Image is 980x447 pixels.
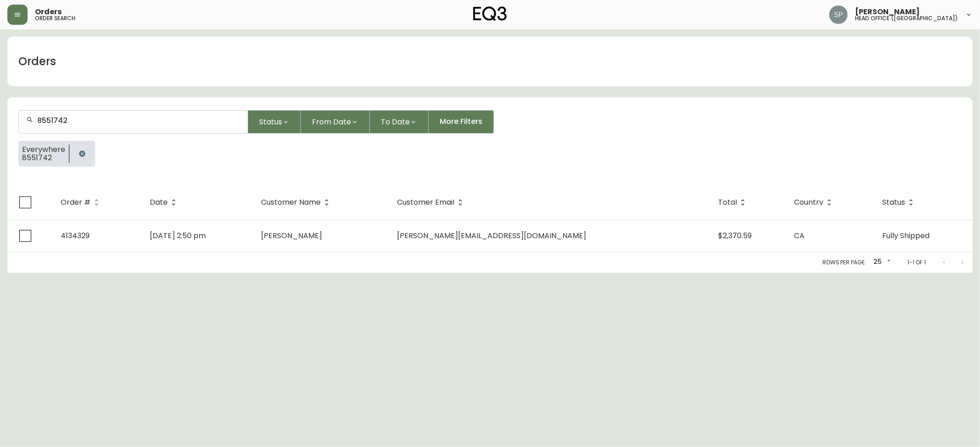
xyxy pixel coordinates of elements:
[248,110,301,134] button: Status
[429,110,494,134] button: More Filters
[261,230,322,241] span: [PERSON_NAME]
[259,116,282,128] span: Status
[829,6,848,24] img: 0cb179e7bf3690758a1aaa5f0aafa0b4
[397,230,586,241] span: [PERSON_NAME][EMAIL_ADDRESS][DOMAIN_NAME]
[855,8,920,16] span: [PERSON_NAME]
[397,198,466,207] span: Customer Email
[150,198,180,207] span: Date
[301,110,370,134] button: From Date
[150,200,168,205] span: Date
[61,200,91,205] span: Order #
[22,154,65,162] span: 8551742
[718,230,752,241] span: $2,370.59
[907,258,926,267] p: 1-1 of 1
[312,116,351,128] span: From Date
[794,200,823,205] span: Country
[370,110,429,134] button: To Date
[882,198,917,207] span: Status
[381,116,410,128] span: To Date
[855,16,958,21] h5: head office ([GEOGRAPHIC_DATA])
[718,200,737,205] span: Total
[794,198,835,207] span: Country
[718,198,749,207] span: Total
[397,200,454,205] span: Customer Email
[35,16,75,21] h5: order search
[61,198,102,207] span: Order #
[261,200,321,205] span: Customer Name
[22,145,65,154] span: Everywhere
[61,230,90,241] span: 4134329
[882,200,905,205] span: Status
[794,230,804,241] span: CA
[870,255,893,270] div: 25
[261,198,333,207] span: Customer Name
[35,8,62,16] span: Orders
[822,258,866,267] p: Rows per page:
[473,6,507,21] img: logo
[440,117,482,127] span: More Filters
[18,54,56,69] h1: Orders
[150,230,206,241] span: [DATE] 2:50 pm
[882,230,929,241] span: Fully Shipped
[37,116,240,125] input: Search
